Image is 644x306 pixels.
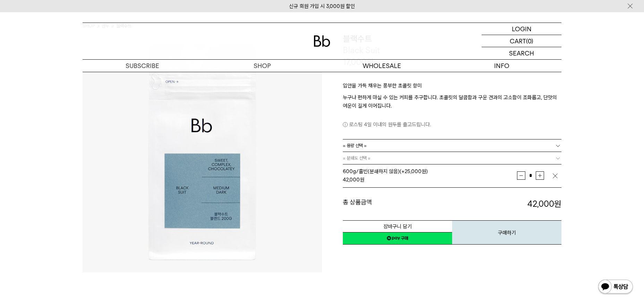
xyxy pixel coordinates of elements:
[442,60,561,72] p: INFO
[517,171,525,180] button: 감소
[554,199,561,209] b: 원
[343,232,452,245] a: 새창
[83,60,202,72] a: SUBSCRIBE
[343,198,452,210] dt: 총 상품금액
[343,93,561,110] p: 누구나 편하게 마실 수 있는 커피를 추구합니다. 초콜릿의 달콤함과 구운 견과의 고소함이 조화롭고, 단맛의 여운이 길게 이어집니다.
[343,82,561,93] p: 입안을 가득 채우는 풍부한 초콜릿 향미
[527,199,561,209] strong: 42,000
[343,168,428,175] span: 600g/홀빈(분쇄하지 않음) (+25,000원)
[322,60,442,72] p: WHOLESALE
[482,35,561,47] a: CART (0)
[598,279,634,296] img: 카카오톡 채널 1:1 채팅 버튼
[510,35,526,47] p: CART
[343,139,367,152] span: = 용량 선택 =
[509,47,534,59] p: SEARCH
[526,35,533,47] p: (0)
[343,176,517,184] div: 원
[314,35,330,47] img: 로고
[289,3,355,9] a: 신규 회원 가입 시 3,000원 할인
[552,172,559,179] img: 삭제
[343,177,360,183] strong: 42,000
[343,220,452,232] button: 장바구니 담기
[512,23,532,35] p: LOGIN
[536,171,544,180] button: 증가
[482,23,561,35] a: LOGIN
[343,152,371,164] span: = 분쇄도 선택 =
[83,33,322,272] img: 블랙수트
[343,120,561,129] p: 로스팅 4일 이내의 원두를 출고드립니다.
[202,60,322,72] a: SHOP
[452,220,561,245] button: 구매하기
